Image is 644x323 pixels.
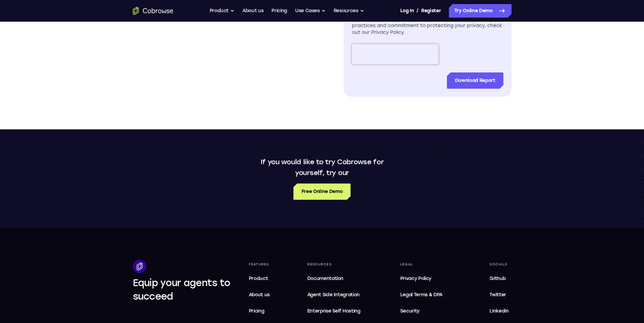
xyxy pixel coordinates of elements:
span: Documentation [307,276,343,281]
span: Product [249,276,268,281]
a: Security [398,304,460,318]
a: Go to the home page [133,7,173,15]
span: Github [490,276,505,281]
a: Pricing [246,304,278,318]
a: Agent Side Integration [305,288,371,302]
a: Legal Terms & DPA [398,288,460,302]
a: Pricing [271,4,287,18]
div: Features [246,260,278,269]
a: Try Online Demo [449,4,511,18]
a: Enterprise Self Hosting [305,304,371,318]
span: Agent Side Integration [307,291,368,299]
a: Privacy Policy [398,272,460,285]
span: Security [400,308,420,314]
span: Twitter [490,292,506,298]
a: Documentation [305,272,371,285]
span: Equip your agents to succeed [133,277,231,302]
button: Product [210,4,235,18]
div: Resources [305,260,371,269]
a: Product [246,272,278,285]
span: / [416,7,419,15]
a: Log In [400,4,414,18]
span: Linkedin [490,308,508,314]
div: Legal [398,260,460,269]
a: About us [242,4,263,18]
a: About us [246,288,278,302]
span: About us [249,292,270,298]
button: Use Cases [295,4,326,18]
a: Free Online Demo [293,184,351,200]
button: Resources [334,4,364,18]
span: Enterprise Self Hosting [307,307,368,315]
input: Download Report [447,72,503,89]
div: Socials [487,260,511,269]
span: Legal Terms & DPA [400,292,443,298]
a: Twitter [487,288,511,302]
a: Register [421,4,441,18]
span: Privacy Policy [400,276,431,281]
a: Linkedin [487,304,511,318]
a: Github [487,272,511,285]
span: Pricing [249,308,264,314]
iframe: reCAPTCHA [352,44,438,64]
p: If you would like to try Cobrowse for yourself, try our [257,156,387,178]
